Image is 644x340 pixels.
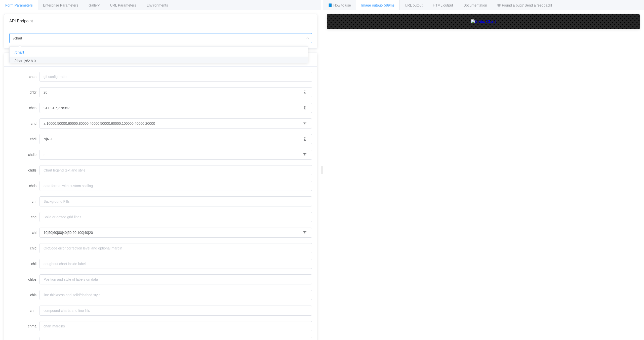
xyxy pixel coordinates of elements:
label: chan [9,72,39,82]
input: bar, pie slice, doughnut slice and polar slice chart labels [39,228,298,238]
span: URL Parameters [110,3,136,7]
input: Solid or dotted grid lines [39,212,312,222]
input: chart data [39,118,298,129]
input: Bar corner radius. Display bars with rounded corner. [39,87,298,97]
span: /chart [15,50,24,54]
label: chli [9,259,39,269]
input: QRCode error correction level and optional margin [39,243,312,253]
span: URL output [405,3,422,7]
label: chlps [9,274,39,284]
span: - 589ms [382,3,395,7]
label: chf [9,196,39,206]
label: chld [9,243,39,253]
label: chdl [9,134,39,144]
label: chd [9,118,39,129]
input: doughnut chart inside label [39,259,312,269]
label: chm [9,306,39,316]
label: chg [9,212,39,222]
img: Static Chart [471,19,496,24]
span: 📘 How to use [328,3,351,7]
input: Background Fills [39,196,312,206]
span: Form Parameters [5,3,33,7]
label: chco [9,103,39,113]
label: chma [9,321,39,331]
input: line thickness and solid/dashed style [39,290,312,300]
input: chart margins [39,321,312,331]
label: chls [9,290,39,300]
input: Select [9,33,312,43]
span: Gallery [89,3,100,7]
input: Position and style of labels on data [39,274,312,284]
input: series colors [39,103,298,113]
label: chdls [9,165,39,175]
span: 🕷 Found a bug? Send a feedback! [497,3,552,7]
span: /chart.js/2.8.0 [15,59,36,63]
a: Static Chart [332,19,635,24]
label: chds [9,181,39,191]
span: Enterprise Parameters [43,3,78,7]
input: Text for each series, to display in the legend [39,134,298,144]
span: HTML output [433,3,453,7]
span: API Endpoint [9,19,33,23]
label: chdlp [9,150,39,160]
span: Environments [146,3,168,7]
span: Image output [361,3,394,7]
label: chbr [9,87,39,97]
input: compound charts and line fills [39,306,312,316]
input: Position of the legend and order of the legend entries [39,150,298,160]
label: chl [9,228,39,238]
span: Documentation [463,3,487,7]
input: data format with custom scaling [39,181,312,191]
input: Chart legend text and style [39,165,312,175]
input: gif configuration [39,72,312,82]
